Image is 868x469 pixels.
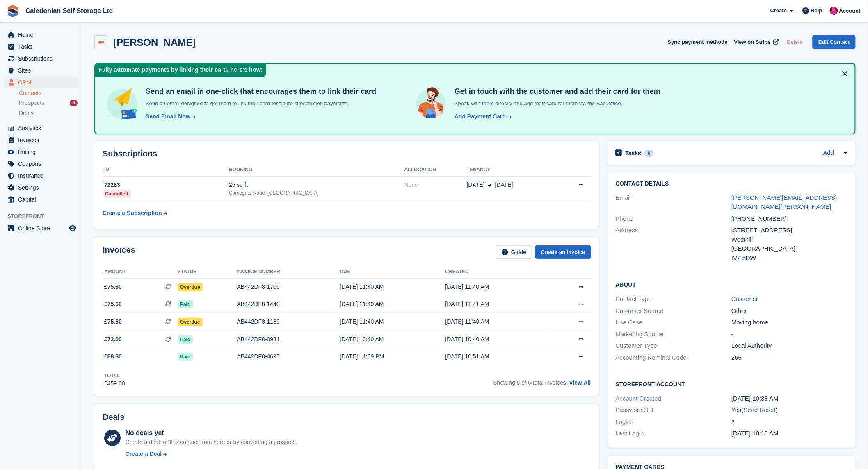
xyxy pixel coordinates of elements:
h2: [PERSON_NAME] [113,37,196,48]
span: Capital [18,194,67,205]
div: Carsegate Road, [GEOGRAPHIC_DATA] [229,189,404,197]
div: Create a Deal [126,450,162,458]
div: [DATE] 11:40 AM [340,300,445,308]
span: Help [811,7,822,15]
a: menu [4,158,78,170]
span: £75.60 [104,283,122,291]
a: Customer [731,295,758,302]
h2: About [616,280,847,288]
span: £72.00 [104,335,122,344]
div: [STREET_ADDRESS] [731,226,847,235]
div: 2 [731,417,847,427]
a: Create a Deal [126,450,297,458]
div: 25 sq ft [229,181,404,189]
p: Speak with them directly and add their card for them via the Backoffice. [451,100,660,108]
th: ID [103,163,229,177]
a: Add Payment Card [451,112,512,121]
a: Send Reset [744,406,776,413]
div: AB442DF8-1189 [237,317,340,326]
div: [PHONE_NUMBER] [731,214,847,224]
span: £88.80 [104,352,122,361]
a: menu [4,134,78,146]
span: [DATE] [495,181,513,189]
div: [DATE] 10:38 AM [731,394,847,403]
span: Account [839,7,861,15]
span: Invoices [18,134,67,146]
a: Preview store [68,223,78,233]
div: Address [616,226,732,263]
div: Customer Source [616,306,732,316]
div: Local Authority [731,341,847,351]
a: menu [4,222,78,234]
span: Create [770,7,787,15]
div: 0 [644,150,654,157]
a: Contacts [19,89,78,97]
div: None [404,181,467,189]
div: AB442DF8-1705 [237,283,340,291]
a: Add [823,149,834,158]
span: Overdue [178,318,203,326]
a: menu [4,194,78,205]
span: Insurance [18,170,67,181]
div: 5 [70,100,78,106]
div: - [731,330,847,339]
div: [DATE] 10:40 AM [445,335,550,344]
th: Status [178,265,237,279]
a: Prospects 5 [19,99,78,107]
div: Add Payment Card [455,112,506,121]
div: [DATE] 11:41 AM [445,300,550,308]
p: Send an email designed to get them to link their card for future subscription payments. [142,100,376,108]
span: [DATE] [467,181,485,189]
span: Online Store [18,222,67,234]
div: [GEOGRAPHIC_DATA] [731,244,847,254]
h2: Storefront Account [616,380,847,388]
span: £75.60 [104,317,122,326]
a: View All [569,379,591,386]
span: ( ) [742,406,778,413]
a: [PERSON_NAME][EMAIL_ADDRESS][DOMAIN_NAME][PERSON_NAME] [731,194,837,211]
div: 72283 [103,181,229,189]
div: Fully automate payments by linking their card, here's how: [95,64,266,77]
div: 266 [731,353,847,363]
div: Marketing Source [616,330,732,339]
div: Other [731,306,847,316]
span: Tasks [18,41,67,52]
span: Pricing [18,146,67,158]
span: Showing 5 of 6 total invoices [493,379,566,386]
span: CRM [18,77,67,88]
a: Create a Subscription [103,206,167,221]
span: Paid [178,353,193,361]
div: [DATE] 11:59 PM [340,352,445,361]
th: Booking [229,163,404,177]
h4: Get in touch with the customer and add their card for them [451,87,660,96]
span: Paid [178,300,193,308]
h2: Invoices [103,245,135,259]
a: View on Stripe [731,35,781,49]
th: Invoice number [237,265,340,279]
div: AB442DF8-1440 [237,300,340,308]
a: menu [4,146,78,158]
div: Account Created [616,394,732,403]
img: get-in-touch-e3e95b6451f4e49772a6039d3abdde126589d6f45a760754adfa51be33bf0f70.svg [414,87,448,120]
h4: Send an email in one-click that encourages them to link their card [142,87,376,96]
span: Subscriptions [18,53,67,64]
a: menu [4,29,78,41]
h2: Subscriptions [103,149,591,159]
div: Total [104,372,125,379]
div: Create a Subscription [103,209,162,218]
a: menu [4,170,78,181]
th: Allocation [404,163,467,177]
a: menu [4,122,78,134]
a: menu [4,182,78,193]
button: Delete [783,35,806,49]
div: Cancelled [103,190,131,198]
div: [DATE] 11:40 AM [445,283,550,291]
div: [DATE] 10:51 AM [445,352,550,361]
div: IV2 5DW [731,254,847,263]
div: [DATE] 11:40 AM [445,317,550,326]
h2: Deals [103,412,124,422]
a: menu [4,65,78,76]
div: Logins [616,417,732,427]
div: Accounting Nominal Code [616,353,732,363]
a: menu [4,53,78,64]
